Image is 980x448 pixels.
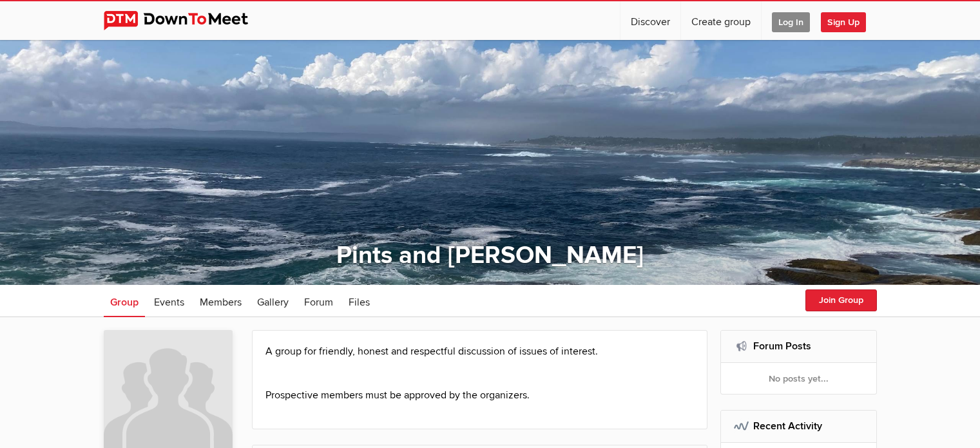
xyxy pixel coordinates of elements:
span: Log In [772,12,810,32]
span: Events [154,296,184,309]
a: Members [193,285,248,317]
h2: Recent Activity [734,411,863,442]
a: Forum Posts [753,340,811,353]
span: Sign Up [821,12,866,32]
a: Forum [298,285,340,317]
a: Files [342,285,376,317]
a: Discover [620,1,680,40]
p: Prospective members must be approved by the organizers. [265,387,695,403]
a: Gallery [251,285,295,317]
a: Create group [681,1,761,40]
a: Group [104,285,145,317]
span: Gallery [257,296,289,309]
img: DownToMeet [104,11,268,30]
a: Events [148,285,191,317]
a: Log In [762,1,820,40]
button: Join Group [805,289,877,311]
span: Group [110,296,139,309]
p: A group for friendly, honest and respectful discussion of issues of interest. [265,344,695,375]
div: No posts yet... [721,363,876,394]
span: Forum [304,296,333,309]
span: Files [349,296,370,309]
span: Members [200,296,242,309]
a: Sign Up [821,1,876,40]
